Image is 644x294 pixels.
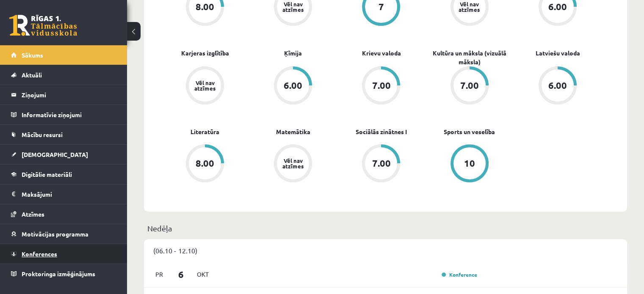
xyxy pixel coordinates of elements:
a: Ziņojumi [11,85,116,104]
a: Maksājumi [11,184,116,204]
a: Ķīmija [284,49,302,58]
a: Digitālie materiāli [11,165,116,184]
a: Vēl nav atzīmes [249,144,337,184]
a: 7.00 [337,144,425,184]
div: 10 [464,159,475,168]
legend: Maksājumi [22,184,116,204]
div: Vēl nav atzīmes [458,1,481,12]
a: Sociālās zinātnes I [356,127,407,136]
a: Sākums [11,45,116,65]
span: Motivācijas programma [22,230,88,238]
span: Aktuāli [22,71,42,79]
span: Konferences [22,250,57,258]
a: 6.00 [249,66,337,106]
a: 7.00 [337,66,425,106]
a: Konference [442,271,477,278]
div: 6.00 [548,2,567,11]
div: Vēl nav atzīmes [193,80,217,91]
a: Atzīmes [11,204,116,224]
div: 6.00 [548,81,567,90]
span: Digitālie materiāli [22,170,72,178]
a: Mācību resursi [11,125,116,144]
a: Karjeras izglītība [181,49,229,58]
a: Konferences [11,244,116,264]
a: Literatūra [191,127,219,136]
span: Mācību resursi [22,131,63,138]
a: 7.00 [426,66,514,106]
span: Sākums [22,51,43,59]
a: Kultūra un māksla (vizuālā māksla) [426,49,514,66]
a: Aktuāli [11,65,116,85]
div: 6.00 [284,81,302,90]
span: Proktoringa izmēģinājums [22,270,95,278]
a: Matemātika [276,127,310,136]
a: Sports un veselība [444,127,495,136]
a: Latviešu valoda [535,49,580,58]
a: 6.00 [514,66,602,106]
span: 6 [168,267,194,281]
a: Rīgas 1. Tālmācības vidusskola [9,15,77,36]
a: Vēl nav atzīmes [161,66,249,106]
legend: Ziņojumi [22,85,116,104]
div: 8.00 [196,2,214,11]
span: [DEMOGRAPHIC_DATA] [22,151,88,158]
div: 7.00 [372,81,390,90]
div: 7.00 [460,81,479,90]
a: Krievu valoda [362,49,401,58]
div: Vēl nav atzīmes [281,158,305,169]
div: (06.10 - 12.10) [144,239,627,262]
a: Proktoringa izmēģinājums [11,264,116,283]
span: Okt [194,268,212,281]
p: Nedēļa [147,223,624,234]
a: [DEMOGRAPHIC_DATA] [11,145,116,164]
div: 7.00 [372,159,390,168]
span: Atzīmes [22,210,44,218]
legend: Informatīvie ziņojumi [22,105,116,124]
div: 8.00 [196,159,214,168]
a: Informatīvie ziņojumi [11,105,116,124]
a: 8.00 [161,144,249,184]
a: Motivācijas programma [11,224,116,244]
a: 10 [426,144,514,184]
div: 7 [379,2,384,11]
span: Pr [150,268,168,281]
div: Vēl nav atzīmes [281,1,305,12]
